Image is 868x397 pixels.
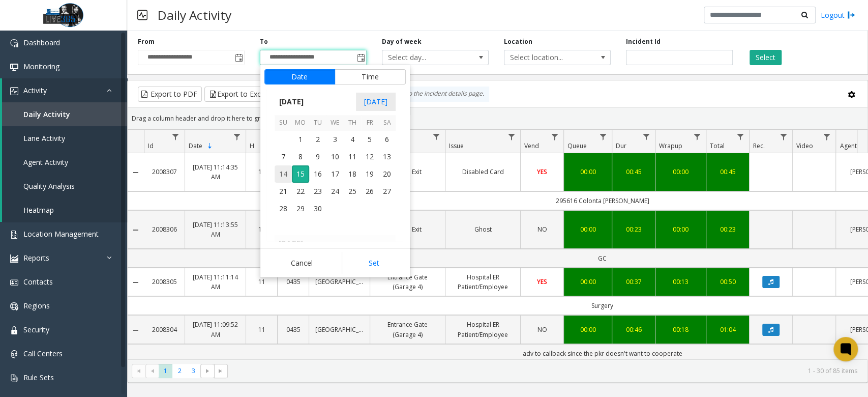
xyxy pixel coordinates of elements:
td: Monday, September 29, 2025 [292,200,309,217]
a: 11 [252,167,271,177]
label: Location [504,37,532,46]
div: 00:00 [570,277,606,287]
span: Quality Analysis [23,181,75,191]
button: Select [750,50,782,65]
td: Tuesday, September 23, 2025 [309,183,326,200]
span: [DATE] [356,93,396,111]
span: Daily Activity [23,109,70,119]
button: Date tab [264,69,335,84]
td: Monday, September 8, 2025 [292,148,309,165]
span: 21 [275,183,292,200]
a: Date Filter Menu [230,130,244,144]
span: 19 [361,165,378,183]
kendo-pager-info: 1 - 30 of 85 items [234,366,857,375]
a: 00:23 [712,224,743,234]
th: We [326,115,344,131]
a: 00:18 [662,325,700,334]
span: Activity [23,86,47,95]
span: 12 [361,148,378,165]
a: [DATE] 11:14:35 AM [191,162,240,182]
a: [DATE] 11:11:14 AM [191,272,240,292]
span: Sortable [206,142,214,150]
span: Go to the next page [203,367,212,375]
img: 'icon' [10,87,18,95]
a: 00:50 [712,277,743,287]
a: 11 [252,277,271,287]
a: YES [527,167,557,177]
a: 2008304 [150,325,178,334]
a: 01:04 [712,325,743,334]
span: Go to the next page [200,364,214,378]
span: 8 [292,148,309,165]
a: 00:00 [570,224,606,234]
span: Heatmap [23,205,54,215]
img: 'icon' [10,374,18,382]
label: From [138,37,155,46]
button: Export to Excel [204,87,271,102]
span: 14 [275,165,292,183]
img: 'icon' [10,278,18,287]
span: Location Management [23,229,99,239]
span: Contacts [23,277,53,287]
a: 00:00 [662,224,700,234]
td: Friday, September 12, 2025 [361,148,378,165]
span: 29 [292,200,309,217]
span: 16 [309,165,326,183]
div: Data table [128,130,867,359]
td: Tuesday, September 16, 2025 [309,165,326,183]
div: 00:00 [662,167,700,177]
a: Agent Activity [2,150,127,174]
a: Disabled Card [452,167,514,177]
img: 'icon' [10,350,18,358]
a: 2008305 [150,277,178,287]
span: Page 3 [187,364,200,378]
td: Sunday, September 21, 2025 [275,183,292,200]
img: 'icon' [10,302,18,310]
span: Select day... [382,50,467,65]
a: Lane Filter Menu [429,130,443,144]
a: 00:13 [662,277,700,287]
span: Monitoring [23,62,59,71]
a: Hospital ER Patient/Employee [452,272,514,292]
span: 9 [309,148,326,165]
img: 'icon' [10,231,18,239]
a: Total Filter Menu [733,130,747,144]
td: Saturday, September 20, 2025 [378,165,396,183]
span: Dur [616,141,626,150]
span: Total [710,141,725,150]
a: Rec. Filter Menu [776,130,790,144]
a: Collapse Details [128,168,144,177]
th: Tu [309,115,326,131]
th: [DATE] [275,235,396,252]
img: 'icon' [10,326,18,334]
span: 13 [378,148,396,165]
a: YES [527,277,557,287]
a: NO [527,325,557,334]
a: Issue Filter Menu [504,130,518,144]
span: Rule Sets [23,373,54,382]
span: Page 1 [159,364,172,378]
a: Collapse Details [128,226,144,234]
span: NO [537,225,547,234]
td: Wednesday, September 24, 2025 [326,183,344,200]
a: 00:00 [570,325,606,334]
button: Time tab [335,69,406,84]
div: 00:46 [618,325,649,334]
span: 17 [326,165,344,183]
a: Vend Filter Menu [548,130,561,144]
span: [DATE] [275,94,308,109]
span: Id [148,141,154,150]
span: 4 [344,131,361,148]
td: Saturday, September 6, 2025 [378,131,396,148]
span: 1 [292,131,309,148]
span: Toggle popup [355,50,366,65]
div: 00:37 [618,277,649,287]
a: [GEOGRAPHIC_DATA] [315,325,364,334]
a: 00:45 [712,167,743,177]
